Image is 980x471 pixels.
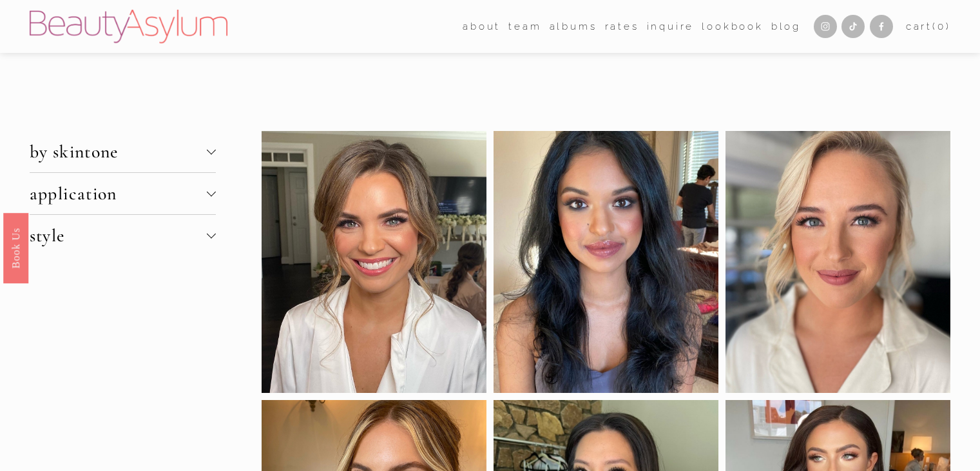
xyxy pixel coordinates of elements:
span: by skintone [30,141,207,163]
button: by skintone [30,131,216,172]
button: style [30,215,216,256]
a: Facebook [870,15,893,38]
img: Beauty Asylum | Bridal Hair &amp; Makeup Charlotte &amp; Atlanta [30,10,227,43]
a: Inquire [647,17,695,36]
span: about [463,18,501,35]
a: Book Us [3,213,28,283]
button: application [30,173,216,214]
a: Lookbook [702,17,763,36]
a: Instagram [814,15,837,38]
span: team [508,18,541,35]
span: application [30,183,207,205]
span: ( ) [932,21,950,32]
a: TikTok [841,15,865,38]
a: Blog [771,17,801,36]
a: Rates [605,17,639,36]
a: albums [550,17,597,36]
span: 0 [937,21,946,32]
span: style [30,225,207,246]
a: folder dropdown [508,17,541,36]
a: folder dropdown [463,17,501,36]
a: 0 items in cart [906,18,951,35]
